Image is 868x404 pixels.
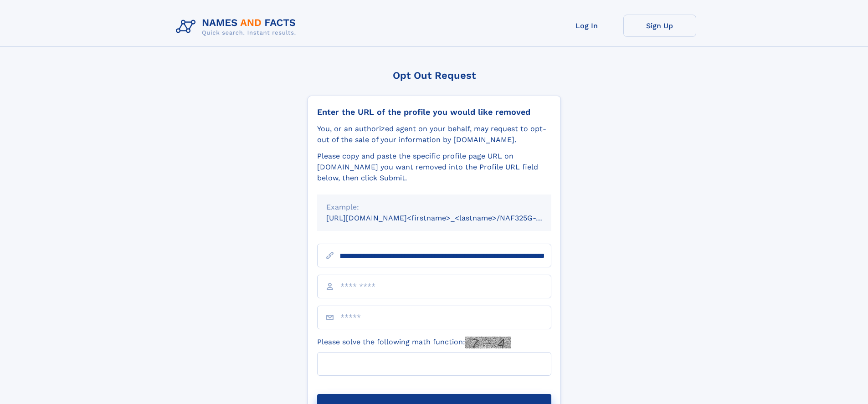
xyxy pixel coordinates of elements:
[317,337,511,348] label: Please solve the following math function:
[623,15,696,37] a: Sign Up
[550,15,623,37] a: Log In
[317,107,551,117] div: Enter the URL of the profile you would like removed
[326,202,542,213] div: Example:
[317,123,551,145] div: You, or an authorized agent on your behalf, may request to opt-out of the sale of your informatio...
[326,214,569,222] small: [URL][DOMAIN_NAME]<firstname>_<lastname>/NAF325G-xxxxxxxx
[172,15,303,39] img: Logo Names and Facts
[308,70,561,81] div: Opt Out Request
[317,151,551,184] div: Please copy and paste the specific profile page URL on [DOMAIN_NAME] you want removed into the Pr...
